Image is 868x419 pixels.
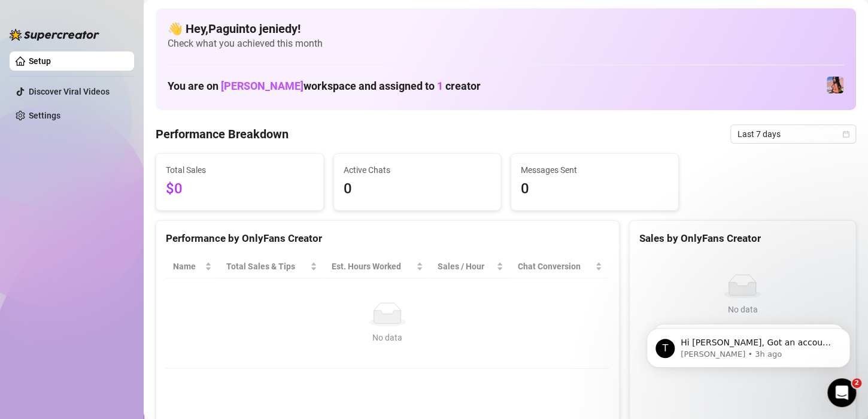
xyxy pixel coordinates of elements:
[738,125,849,143] span: Last 7 days
[226,260,308,273] span: Total Sales & Tips
[166,178,314,201] span: $0
[173,260,202,273] span: Name
[29,56,51,66] a: Setup
[221,80,304,92] span: [PERSON_NAME]
[178,331,597,344] div: No data
[166,255,219,278] th: Name
[827,378,856,407] iframe: Intercom live chat
[430,255,511,278] th: Sales / Hour
[29,87,110,96] a: Discover Viral Videos
[521,163,669,177] span: Messages Sent
[518,260,593,273] span: Chat Conversion
[156,126,289,142] h4: Performance Breakdown
[639,230,846,247] div: Sales by OnlyFans Creator
[521,178,669,201] span: 0
[168,80,481,93] h1: You are on workspace and assigned to creator
[344,163,491,177] span: Active Chats
[344,178,491,201] span: 0
[166,230,609,247] div: Performance by OnlyFans Creator
[168,37,844,50] span: Check what you achieved this month
[219,255,324,278] th: Total Sales & Tips
[842,130,849,138] span: calendar
[166,163,314,177] span: Total Sales
[511,255,609,278] th: Chat Conversion
[10,29,99,41] img: logo-BBDzfeDw.svg
[332,260,414,273] div: Est. Hours Worked
[827,77,843,93] img: TS (@averylustx)
[852,378,861,388] span: 2
[629,303,868,387] iframe: Intercom notifications message
[29,111,60,120] a: Settings
[438,260,494,273] span: Sales / Hour
[437,80,443,92] span: 1
[168,20,844,37] h4: 👋 Hey, Paguinto jeniedy !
